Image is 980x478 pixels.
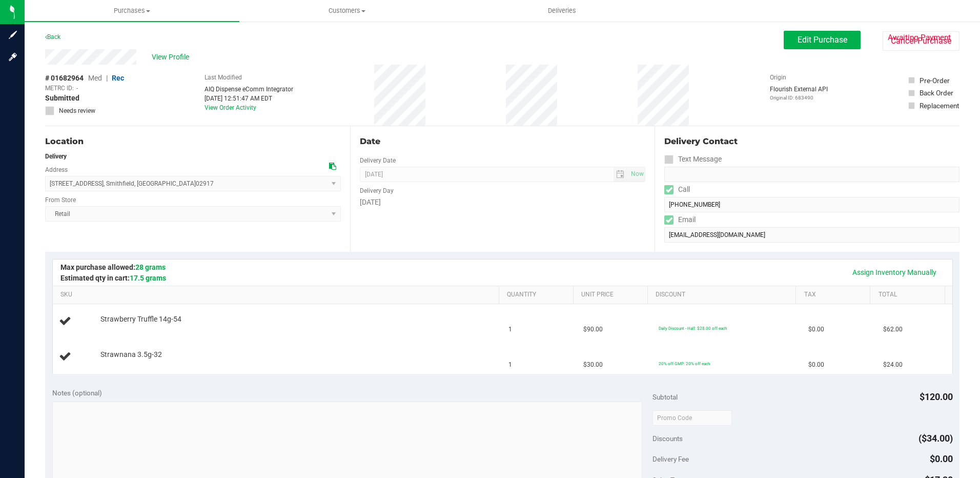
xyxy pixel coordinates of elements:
[45,73,84,84] span: # 01682964
[784,31,861,49] button: Edit Purchase
[659,361,710,366] span: 20% off GMP: 20% off each
[8,52,18,62] inline-svg: Log in
[659,326,727,331] span: Daily Discount - Half: $28.00 off each
[652,429,683,448] span: Discounts
[888,32,951,44] span: Awaiting Payment
[808,360,824,370] span: $0.00
[45,153,67,160] strong: Delivery
[798,35,847,45] span: Edit Purchase
[205,104,256,111] a: View Order Activity
[920,88,953,98] div: Back Order
[100,314,181,324] span: Strawberry Truffle 14g-54
[920,391,953,402] span: $120.00
[770,73,786,82] label: Origin
[45,165,68,174] label: Address
[152,52,193,63] span: View Profile
[664,212,696,227] label: Email
[60,274,166,282] span: Estimated qty in cart:
[581,291,643,299] a: Unit Price
[76,84,78,93] span: -
[112,74,124,82] span: Rec
[508,325,512,334] span: 1
[360,186,394,195] label: Delivery Day
[205,94,293,103] div: [DATE] 12:51:47 AM EDT
[205,85,293,94] div: AIQ Dispense eComm Integrator
[59,106,95,115] span: Needs review
[930,453,953,464] span: $0.00
[52,389,102,397] span: Notes (optional)
[664,135,959,148] div: Delivery Contact
[664,152,722,167] label: Text Message
[883,325,903,334] span: $62.00
[879,291,941,299] a: Total
[88,74,102,82] span: Med
[360,156,396,165] label: Delivery Date
[920,101,959,111] div: Replacement
[883,360,903,370] span: $24.00
[664,182,690,197] label: Call
[652,455,689,463] span: Delivery Fee
[25,6,239,15] span: Purchases
[360,135,646,148] div: Date
[664,197,959,212] input: Format: (999) 999-9999
[360,197,646,208] div: [DATE]
[664,167,959,182] input: Format: (999) 999-9999
[205,73,242,82] label: Last Modified
[770,94,828,102] p: Original ID: 683490
[846,264,943,281] a: Assign Inventory Manually
[507,291,569,299] a: Quantity
[45,135,341,148] div: Location
[583,360,603,370] span: $30.00
[583,325,603,334] span: $90.00
[508,360,512,370] span: 1
[8,30,18,40] inline-svg: Sign up
[240,6,454,15] span: Customers
[652,410,732,426] input: Promo Code
[45,195,76,205] label: From Store
[106,74,108,82] span: |
[45,33,60,41] a: Back
[652,393,678,401] span: Subtotal
[130,274,166,282] span: 17.5 grams
[808,325,824,334] span: $0.00
[883,31,959,51] button: Cancel Purchase
[45,93,79,104] span: Submitted
[920,75,950,86] div: Pre-Order
[45,84,74,93] span: METRC ID:
[918,433,953,444] span: ($34.00)
[770,85,828,102] div: Flourish External API
[100,350,162,360] span: Strawnana 3.5g-32
[135,263,166,271] span: 28 grams
[60,263,166,271] span: Max purchase allowed:
[804,291,866,299] a: Tax
[656,291,792,299] a: Discount
[60,291,495,299] a: SKU
[329,161,336,172] div: Copy address to clipboard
